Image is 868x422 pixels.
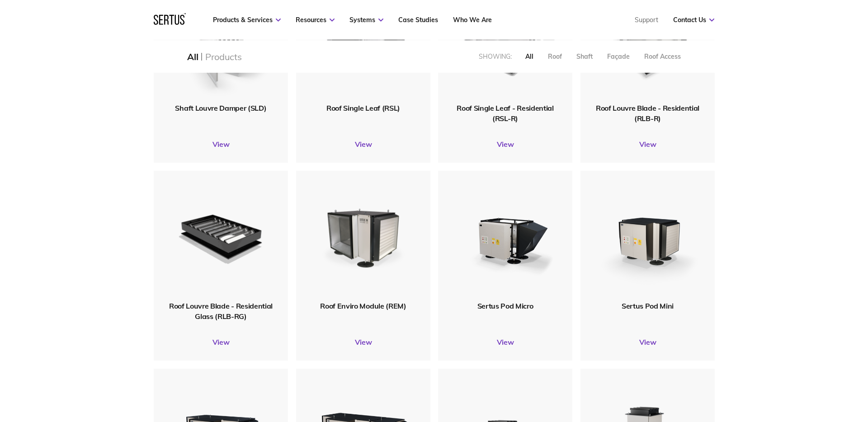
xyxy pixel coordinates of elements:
[673,16,714,24] a: Contact Us
[187,51,198,62] div: All
[205,51,241,62] div: Products
[296,338,430,347] a: View
[438,338,572,347] a: View
[477,301,533,310] span: Sertus Pod Micro
[644,52,681,61] div: Roof Access
[635,16,658,24] a: Support
[453,16,492,24] a: Who We Are
[622,301,674,310] span: Sertus Pod Mini
[580,338,715,347] a: View
[438,140,572,149] a: View
[326,103,400,113] span: Roof Single Leaf (RSL)
[607,52,630,61] div: Façade
[548,52,562,61] div: Roof
[823,379,868,422] iframe: Chat Widget
[213,16,281,24] a: Products & Services
[398,16,438,24] a: Case Studies
[596,103,699,122] span: Roof Louvre Blade - Residential (RLB-R)
[580,140,715,149] a: View
[525,52,533,61] div: All
[320,301,406,310] span: Roof Enviro Module (REM)
[154,140,288,149] a: View
[169,301,273,320] span: Roof Louvre Blade - Residential Glass (RLB-RG)
[479,52,512,61] div: Showing:
[576,52,593,61] div: Shaft
[175,103,266,113] span: Shaft Louvre Damper (SLD)
[154,338,288,347] a: View
[349,16,383,24] a: Systems
[296,16,335,24] a: Resources
[296,140,430,149] a: View
[457,103,553,122] span: Roof Single Leaf - Residential (RSL-R)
